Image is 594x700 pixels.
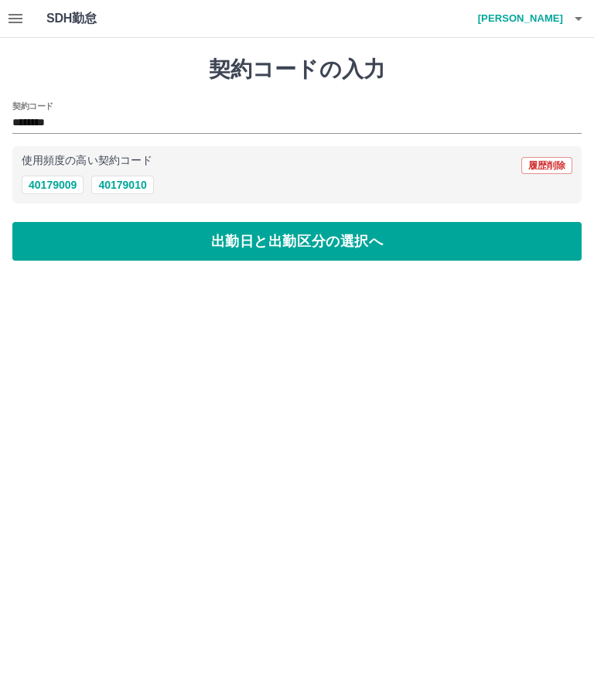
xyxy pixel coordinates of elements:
h2: 契約コード [12,100,53,112]
h1: 契約コードの入力 [12,56,582,83]
button: 出勤日と出勤区分の選択へ [12,222,582,261]
button: 40179010 [91,176,153,194]
button: 履歴削除 [521,157,572,174]
button: 40179009 [22,176,84,194]
p: 使用頻度の高い契約コード [22,155,152,166]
